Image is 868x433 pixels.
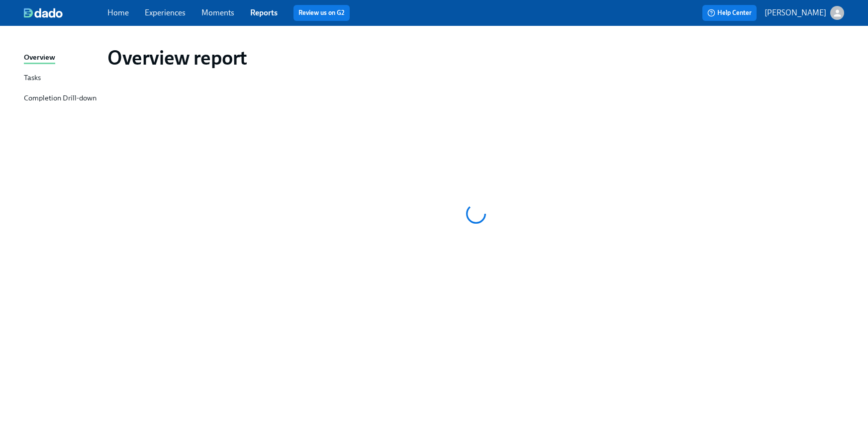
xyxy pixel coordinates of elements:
[24,8,63,18] img: dado
[24,52,99,64] a: Overview
[765,7,826,18] p: [PERSON_NAME]
[24,92,99,105] a: Completion Drill-down
[201,8,234,17] a: Moments
[702,5,757,21] button: Help Center
[24,72,41,85] div: Tasks
[707,8,752,18] span: Help Center
[107,8,129,17] a: Home
[24,8,107,18] a: dado
[24,72,99,85] a: Tasks
[24,92,96,105] div: Completion Drill-down
[765,6,844,20] button: [PERSON_NAME]
[107,46,247,70] h1: Overview report
[293,5,350,21] button: Review us on G2
[250,8,278,17] a: Reports
[298,8,345,18] a: Review us on G2
[24,52,55,64] div: Overview
[145,8,186,17] a: Experiences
